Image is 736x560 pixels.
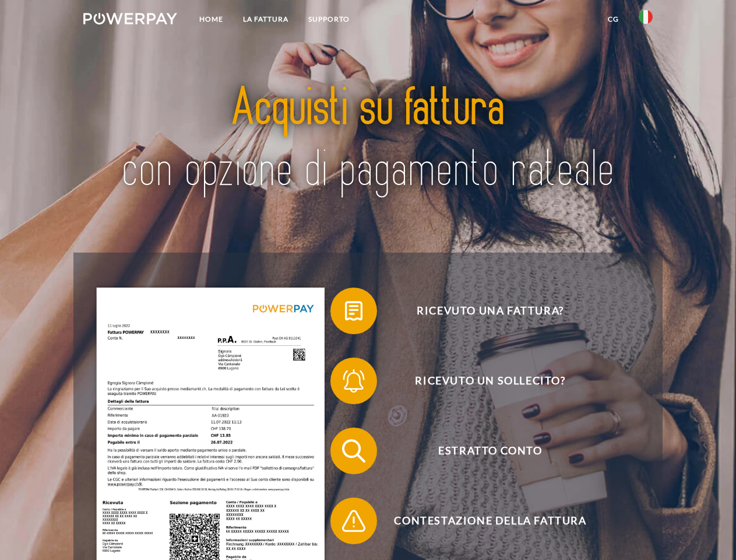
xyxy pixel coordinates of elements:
[347,428,633,474] span: Estratto conto
[111,56,625,223] img: title-powerpay_it.svg
[330,498,633,544] button: Contestazione della fattura
[347,288,633,334] span: Ricevuto una fattura?
[339,296,368,325] img: qb_bill.svg
[347,358,633,404] span: Ricevuto un sollecito?
[598,9,629,30] a: CG
[339,506,368,535] img: qb_warning.svg
[233,9,298,30] a: LA FATTURA
[639,10,653,24] img: it
[330,288,633,334] button: Ricevuto una fattura?
[330,358,633,404] button: Ricevuto un sollecito?
[298,9,360,30] a: Supporto
[189,9,233,30] a: Home
[347,498,633,544] span: Contestazione della fattura
[339,366,368,395] img: qb_bell.svg
[330,428,633,474] button: Estratto conto
[339,436,368,466] img: qb_search.svg
[83,13,177,24] img: logo-powerpay-white.svg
